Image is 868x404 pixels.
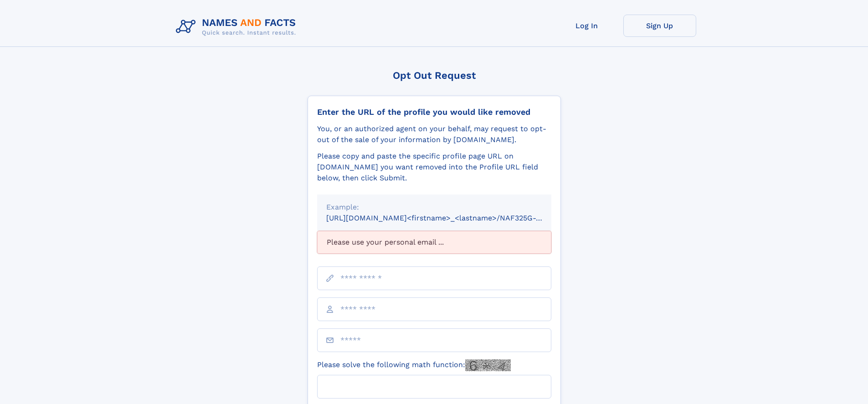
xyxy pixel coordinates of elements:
small: [URL][DOMAIN_NAME]<firstname>_<lastname>/NAF325G-xxxxxxxx [326,214,569,222]
label: Please solve the following math function: [317,359,511,371]
div: Example: [326,202,542,213]
img: Logo Names and Facts [172,15,303,39]
div: Please use your personal email ... [317,231,551,254]
div: You, or an authorized agent on your behalf, may request to opt-out of the sale of your informatio... [317,123,551,145]
a: Log In [550,15,623,37]
div: Opt Out Request [308,70,561,81]
a: Sign Up [623,15,696,37]
div: Enter the URL of the profile you would like removed [317,107,551,117]
div: Please copy and paste the specific profile page URL on [DOMAIN_NAME] you want removed into the Pr... [317,151,551,184]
